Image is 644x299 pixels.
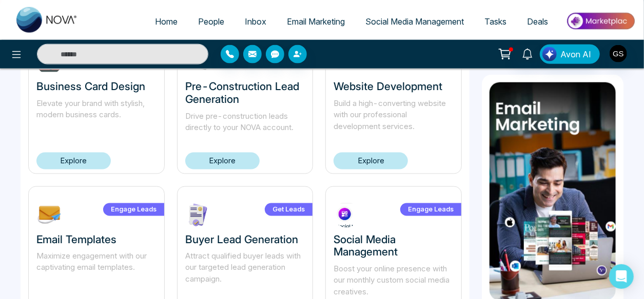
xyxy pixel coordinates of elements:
img: xBhNT1730301685.jpg [334,202,359,228]
a: Deals [517,12,558,31]
img: Nova CRM Logo [16,7,78,33]
span: Inbox [245,16,266,27]
label: Engage Leads [400,203,461,216]
img: sYAVk1730743386.jpg [185,202,211,228]
span: Tasks [484,16,506,27]
p: Elevate your brand with stylish, modern business cards. [36,98,157,133]
img: Market-place.gif [563,10,638,33]
h3: Website Development [334,80,454,93]
p: Boost your online presence with our monthly custom social media creatives. [334,264,454,298]
a: People [188,12,235,31]
div: Open Intercom Messenger [609,264,634,289]
img: Lead Flow [542,47,557,61]
p: Attract qualified buyer leads with our targeted lead generation campaign. [185,251,305,286]
label: Get Leads [265,203,313,216]
p: Drive pre-construction leads directly to your NOVA account. [185,111,305,145]
button: Avon AI [540,45,600,64]
p: Build a high-converting website with our professional development services. [334,98,454,133]
a: Explore [334,153,408,169]
span: Email Marketing [287,16,345,27]
a: Tasks [474,12,517,31]
h3: Business Card Design [36,80,157,93]
span: Deals [527,16,548,27]
h3: Pre-Construction Lead Generation [185,80,305,105]
h3: Email Templates [36,233,157,246]
p: Maximize engagement with our captivating email templates. [36,251,157,286]
a: Social Media Management [355,12,474,31]
h3: Buyer Lead Generation [185,233,305,246]
span: Home [155,16,178,27]
span: Social Media Management [365,16,464,27]
a: Home [145,12,188,31]
a: Email Marketing [277,12,355,31]
span: People [198,16,224,27]
a: Explore [185,153,260,169]
img: NOmgJ1742393483.jpg [36,202,62,228]
span: Avon AI [560,48,591,60]
h3: Social Media Management [334,233,454,259]
a: Explore [36,153,111,169]
a: Inbox [235,12,277,31]
label: Engage Leads [103,203,164,216]
img: User Avatar [610,45,627,62]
